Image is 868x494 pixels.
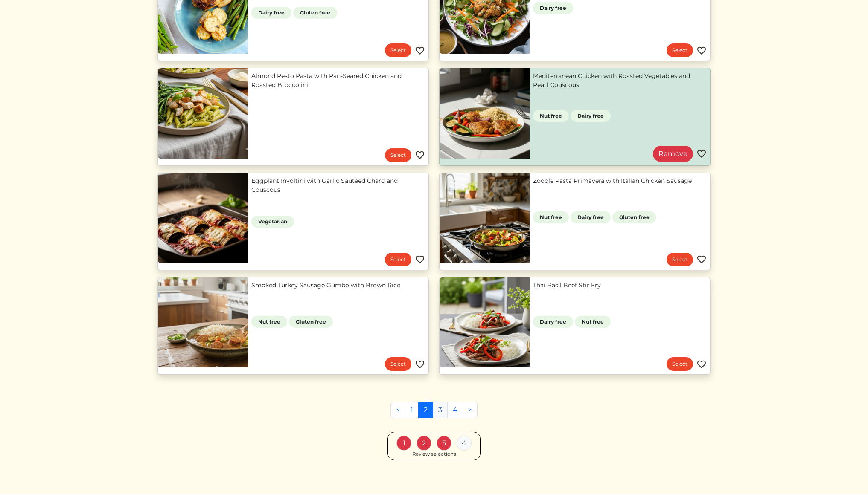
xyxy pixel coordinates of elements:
img: Favorite menu item [415,359,425,370]
img: Favorite menu item [696,359,707,370]
a: Select [385,148,411,162]
a: Select [667,357,693,371]
div: 4 [457,436,472,451]
a: Select [667,253,693,266]
img: Favorite menu item [415,150,425,160]
a: Zoodle Pasta Primavera with Italian Chicken Sausage [533,176,707,185]
img: Favorite menu item [415,46,425,56]
a: Select [385,357,411,371]
a: 1 2 3 4 Review selections [387,432,481,460]
div: 2 [417,436,431,451]
a: Thai Basil Beef Stir Fry [533,281,707,290]
img: Favorite menu item [415,254,425,265]
img: Favorite menu item [696,46,707,56]
img: Favorite menu item [696,254,707,265]
a: 4 [447,402,463,418]
a: Eggplant Involtini with Garlic Sautéed Chard and Couscous [251,176,425,194]
a: 2 [418,402,433,418]
a: Mediterranean Chicken with Roasted Vegetables and Pearl Couscous [533,72,707,90]
a: Next [463,402,478,418]
div: Review selections [412,451,456,458]
a: Select [385,43,411,57]
a: 1 [405,402,419,418]
img: Favorite menu item [696,149,707,159]
nav: Pages [390,402,478,425]
a: Remove [653,146,693,162]
a: Smoked Turkey Sausage Gumbo with Brown Rice [251,281,425,290]
a: Almond Pesto Pasta with Pan-Seared Chicken and Roasted Broccolini [251,72,425,90]
div: 3 [437,436,451,451]
a: Select [385,253,411,266]
a: 3 [433,402,448,418]
a: Select [667,43,693,57]
div: 1 [396,436,411,451]
a: Previous [390,402,405,418]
